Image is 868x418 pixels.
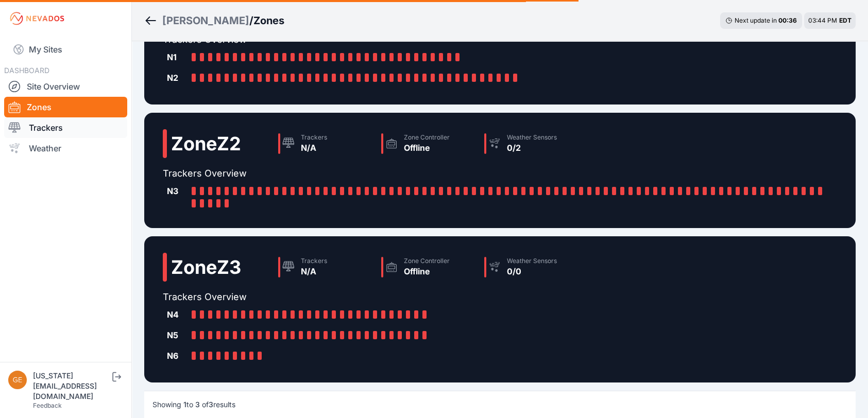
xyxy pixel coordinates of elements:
[404,257,450,265] div: Zone Controller
[4,37,127,62] a: My Sites
[839,16,852,24] span: EDT
[507,142,557,154] div: 0/2
[301,265,327,277] div: N/A
[4,117,127,138] a: Trackers
[171,257,241,277] h2: Zone Z3
[33,402,62,409] a: Feedback
[301,133,327,142] div: Trackers
[163,166,837,181] h2: Trackers Overview
[195,400,200,409] span: 3
[167,350,188,362] div: N6
[152,399,235,410] p: Showing to of results
[209,400,213,409] span: 3
[167,72,188,84] div: N2
[33,371,110,402] div: [US_STATE][EMAIL_ADDRESS][DOMAIN_NAME]
[4,76,127,97] a: Site Overview
[4,138,127,159] a: Weather
[301,257,327,265] div: Trackers
[274,253,377,282] a: TrackersN/A
[480,129,583,158] a: Weather Sensors0/2
[167,185,188,197] div: N3
[171,133,241,154] h2: Zone Z2
[144,7,284,34] nav: Breadcrumb
[735,16,777,24] span: Next update in
[274,129,377,158] a: TrackersN/A
[167,51,188,63] div: N1
[167,329,188,341] div: N5
[507,265,557,277] div: 0/0
[253,13,284,28] h3: Zones
[404,265,450,277] div: Offline
[507,257,557,265] div: Weather Sensors
[249,13,253,28] span: /
[808,16,837,24] span: 03:44 PM
[404,142,450,154] div: Offline
[8,371,27,389] img: georgia@bullrockcorp.com
[301,142,327,154] div: N/A
[507,133,557,142] div: Weather Sensors
[163,290,583,304] h2: Trackers Overview
[183,400,186,409] span: 1
[480,253,583,282] a: Weather Sensors0/0
[4,97,127,117] a: Zones
[167,308,188,321] div: N4
[778,16,797,25] div: 00 : 36
[8,10,66,27] img: Nevados
[404,133,450,142] div: Zone Controller
[162,13,249,28] a: [PERSON_NAME]
[4,66,49,75] span: DASHBOARD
